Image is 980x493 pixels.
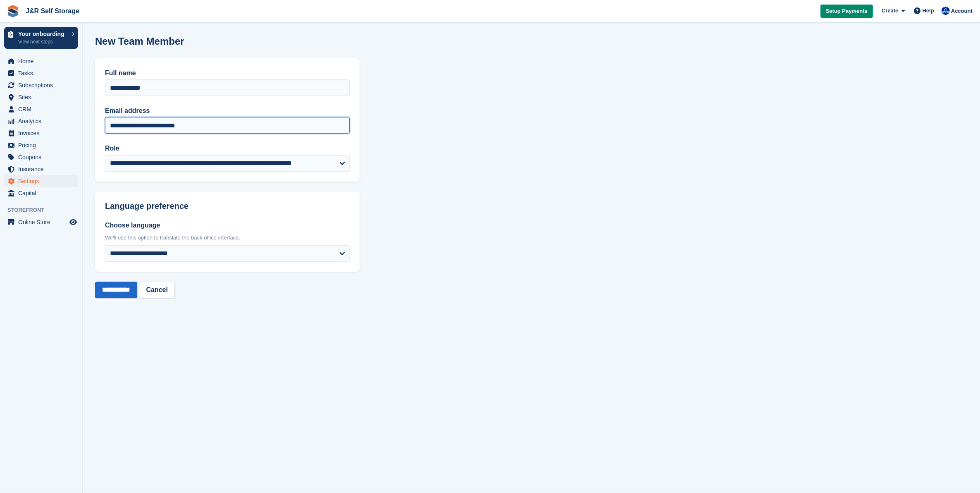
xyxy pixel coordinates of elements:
span: Analytics [18,115,68,127]
span: Sites [18,91,68,103]
a: menu [4,187,78,199]
img: stora-icon-8386f47178a22dfd0bd8f6a31ec36ba5ce8667c1dd55bd0f319d3a0aa187defe.svg [7,5,19,17]
label: Role [105,144,350,153]
span: Pricing [18,139,68,151]
a: Your onboarding View next steps [4,27,78,49]
span: Online Store [18,216,68,228]
a: Preview store [68,217,78,227]
a: Setup Payments [820,5,873,18]
h1: New Team Member [95,36,184,47]
span: Insurance [18,163,68,175]
a: menu [4,151,78,163]
a: menu [4,103,78,115]
a: menu [4,216,78,228]
p: View next steps [18,38,67,45]
span: CRM [18,103,68,115]
label: Choose language [105,220,350,230]
h2: Language preference [105,201,350,211]
span: Invoices [18,127,68,139]
img: Steve Revell [942,7,950,15]
p: Your onboarding [18,31,67,37]
a: J&R Self Storage [22,4,83,18]
a: menu [4,175,78,187]
span: Settings [18,175,68,187]
span: Coupons [18,151,68,163]
a: menu [4,67,78,79]
a: Cancel [139,282,174,298]
span: Create [882,7,898,15]
a: menu [4,163,78,175]
span: Storefront [7,206,82,214]
a: menu [4,127,78,139]
a: menu [4,139,78,151]
label: Full name [105,68,350,78]
span: Tasks [18,67,68,79]
a: menu [4,115,78,127]
div: We'll use this option to translate the back office interface. [105,234,350,242]
label: Email address [105,106,350,116]
span: Setup Payments [826,7,868,15]
a: menu [4,55,78,67]
span: Home [18,55,68,67]
a: menu [4,79,78,91]
span: Subscriptions [18,79,68,91]
span: Help [923,7,934,15]
a: menu [4,91,78,103]
span: Capital [18,187,68,199]
span: Account [951,7,973,15]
